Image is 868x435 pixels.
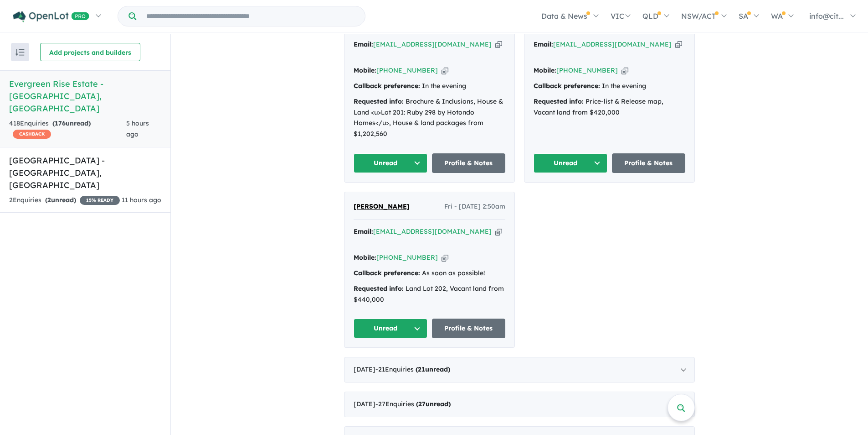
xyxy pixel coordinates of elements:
[354,82,420,90] strong: Callback preference:
[47,196,51,204] span: 2
[444,201,505,212] span: Fri - [DATE] 2:50am
[354,40,373,48] strong: Email:
[13,11,89,22] img: Openlot PRO Logo White
[354,319,427,338] button: Unread
[534,97,584,105] strong: Requested info:
[534,96,685,118] div: Price-list & Release map, Vacant land from $420,000
[354,268,505,279] div: As soon as possible!
[9,195,120,206] div: 2 Enquir ies
[15,49,25,56] img: sort.svg
[9,78,161,115] h5: Evergreen Rise Estate - [GEOGRAPHIC_DATA] , [GEOGRAPHIC_DATA]
[416,400,451,408] strong: ( unread)
[80,196,120,205] span: 15 % READY
[45,196,76,204] strong: ( unread)
[354,201,410,212] a: [PERSON_NAME]
[52,119,91,127] strong: ( unread)
[432,153,506,173] a: Profile & Notes
[373,40,492,48] a: [EMAIL_ADDRESS][DOMAIN_NAME]
[418,365,425,373] span: 21
[354,96,505,140] div: Brochure & Inclusions, House & Land <u>Lot 201: Ruby 298 by Hotondo Homes</u>, House & land packa...
[354,227,373,236] strong: Email:
[126,119,149,138] span: 5 hours ago
[534,82,600,90] strong: Callback preference:
[354,66,376,74] strong: Mobile:
[373,227,492,236] a: [EMAIL_ADDRESS][DOMAIN_NAME]
[354,202,410,210] span: [PERSON_NAME]
[344,357,695,383] div: [DATE]
[534,40,553,48] strong: Email:
[621,66,628,75] button: Copy
[809,11,844,21] span: info@cit...
[556,66,618,74] a: [PHONE_NUMBER]
[416,365,450,373] strong: ( unread)
[40,43,140,61] button: Add projects and builders
[354,253,376,262] strong: Mobile:
[9,154,161,191] h5: [GEOGRAPHIC_DATA] - [GEOGRAPHIC_DATA] , [GEOGRAPHIC_DATA]
[534,66,556,74] strong: Mobile:
[354,284,404,293] strong: Requested info:
[534,153,607,173] button: Unread
[375,365,450,373] span: - 21 Enquir ies
[122,196,161,204] span: 11 hours ago
[376,253,438,262] a: [PHONE_NUMBER]
[432,319,506,338] a: Profile & Notes
[13,130,51,139] span: CASHBACK
[495,227,502,236] button: Copy
[675,40,682,49] button: Copy
[354,97,404,105] strong: Requested info:
[354,283,505,305] div: Land Lot 202, Vacant land from $440,000
[354,269,420,277] strong: Callback preference:
[553,40,672,48] a: [EMAIL_ADDRESS][DOMAIN_NAME]
[138,6,363,26] input: Try estate name, suburb, builder or developer
[354,153,427,173] button: Unread
[9,118,126,140] div: 418 Enquir ies
[55,119,66,127] span: 176
[534,81,685,92] div: In the evening
[495,40,502,49] button: Copy
[442,66,448,75] button: Copy
[344,392,695,417] div: [DATE]
[612,153,686,173] a: Profile & Notes
[375,400,451,408] span: - 27 Enquir ies
[442,253,448,262] button: Copy
[418,400,426,408] span: 27
[376,66,438,74] a: [PHONE_NUMBER]
[354,81,505,92] div: In the evening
